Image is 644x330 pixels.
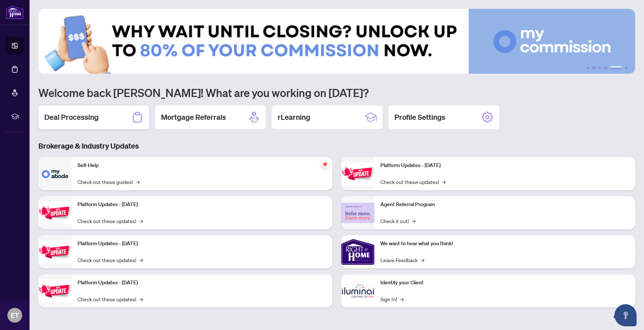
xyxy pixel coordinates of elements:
[341,235,374,268] img: We want to hear what you think!
[38,9,635,74] img: Slide 4
[604,66,607,69] button: 4
[380,279,629,287] p: Identify your Client
[78,240,326,248] p: Platform Updates - [DATE]
[161,112,226,122] h2: Mortgage Referrals
[380,217,415,225] a: Check it out!→
[341,274,374,308] img: Identify your Client
[38,86,635,100] h1: Welcome back [PERSON_NAME]! What are you working on [DATE]?
[625,66,628,69] button: 6
[598,66,601,69] button: 3
[38,240,72,264] img: Platform Updates - July 21, 2025
[11,310,19,320] span: ET
[586,66,589,69] button: 1
[78,279,326,287] p: Platform Updates - [DATE]
[78,217,143,225] a: Check out these updates!→
[442,178,446,186] span: →
[38,157,72,190] img: Self-Help
[78,178,140,186] a: Check out these guides!→
[610,66,622,69] button: 5
[380,240,629,248] p: We want to hear what you think!
[394,112,445,122] h2: Profile Settings
[321,160,329,169] span: pushpin
[380,201,629,209] p: Agent Referral Program
[341,203,374,223] img: Agent Referral Program
[400,295,404,303] span: →
[139,217,143,225] span: →
[139,256,143,264] span: →
[412,217,415,225] span: →
[38,141,635,151] h3: Brokerage & Industry Updates
[380,295,404,303] a: Sign In!→
[139,295,143,303] span: →
[614,304,637,326] button: Open asap
[6,6,24,19] img: logo
[136,178,140,186] span: →
[78,256,143,264] a: Check out these updates!→
[380,178,446,186] a: Check out these updates!→
[421,256,424,264] span: →
[78,201,326,209] p: Platform Updates - [DATE]
[278,112,310,122] h2: rLearning
[78,295,143,303] a: Check out these updates!→
[44,112,99,122] h2: Deal Processing
[38,201,72,225] img: Platform Updates - September 16, 2025
[78,161,326,170] p: Self-Help
[380,256,424,264] a: Leave Feedback→
[38,279,72,303] img: Platform Updates - July 8, 2025
[380,161,629,170] p: Platform Updates - [DATE]
[592,66,595,69] button: 2
[341,162,374,185] img: Platform Updates - June 23, 2025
